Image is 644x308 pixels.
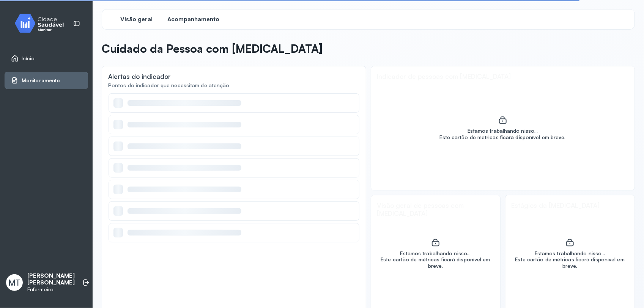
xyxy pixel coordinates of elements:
span: Início [22,55,35,62]
a: Monitoramento [11,77,82,84]
p: [PERSON_NAME] [PERSON_NAME] [27,272,75,287]
span: Acompanhamento [168,16,220,23]
div: Este cartão de métricas ficará disponível em breve. [376,256,496,269]
div: Pontos do indicador que necessitam de atenção [108,82,360,89]
div: Estamos trabalhando nisso... [510,250,630,257]
p: Cuidado da Pessoa com [MEDICAL_DATA] [102,42,323,55]
span: Visão geral [121,16,153,23]
span: Monitoramento [22,77,60,84]
div: Este cartão de métricas ficará disponível em breve. [510,256,630,269]
img: monitor.svg [8,12,76,35]
span: MT [8,278,20,288]
a: Início [11,55,82,62]
div: Este cartão de métricas ficará disponível em breve. [440,134,566,141]
p: Enfermeiro [27,286,75,293]
div: Alertas do indicador [108,72,171,80]
div: Estamos trabalhando nisso... [440,128,566,134]
div: Estamos trabalhando nisso... [376,250,496,257]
